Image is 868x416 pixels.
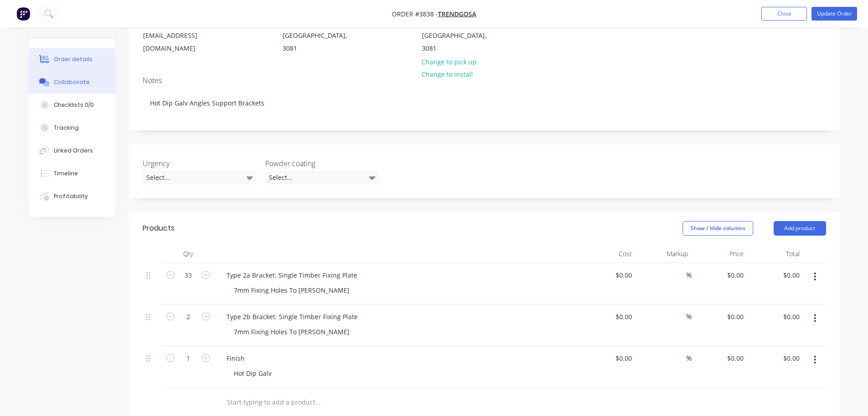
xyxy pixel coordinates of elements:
[265,158,379,169] label: Powder coating
[219,352,252,365] div: Finish
[29,116,115,139] button: Tracking
[686,353,692,363] span: %
[143,223,175,234] div: Products
[29,162,115,185] button: Timeline
[143,76,826,85] div: Notes
[54,147,93,155] div: Linked Orders
[226,325,357,338] div: 7mm Fixing Holes To [PERSON_NAME]
[636,245,692,263] div: Markup
[143,89,826,117] div: Hot Dip Galv Angles Support Brackets
[29,94,115,116] button: Checklists 0/0
[54,101,94,109] div: Checklists 0/0
[580,245,636,263] div: Cost
[812,7,857,21] button: Update Order
[226,284,357,297] div: 7mm Fixing Holes To [PERSON_NAME]
[226,367,279,380] div: Hot Dip Galv
[29,185,115,208] button: Profitability
[392,10,438,18] span: Order #3838 -
[143,171,257,184] div: Select...
[161,245,216,263] div: Qty
[219,310,365,323] div: Type 2b Bracket: Single Timber Fixing Plate
[683,221,753,236] button: Show / Hide columns
[438,10,476,18] a: Trendgosa
[143,16,219,55] div: [PERSON_NAME][EMAIL_ADDRESS][DOMAIN_NAME]
[16,7,30,21] img: Factory
[219,269,365,282] div: Type 2a Bracket: Single Timber Fixing Plate
[29,139,115,162] button: Linked Orders
[54,55,92,63] div: Order details
[54,78,90,86] div: Collaborate
[282,4,358,55] div: [GEOGRAPHIC_DATA], [GEOGRAPHIC_DATA], [GEOGRAPHIC_DATA], 3081
[54,169,78,178] div: Timeline
[29,71,115,94] button: Collaborate
[226,393,409,411] input: Start typing to add a product...
[747,245,803,263] div: Total
[416,68,478,80] button: Change to install
[774,221,826,236] button: Add product
[265,171,379,184] div: Select...
[29,48,115,71] button: Order details
[422,4,498,55] div: [GEOGRAPHIC_DATA], [GEOGRAPHIC_DATA], [GEOGRAPHIC_DATA], 3081
[686,311,692,322] span: %
[416,55,481,68] button: Change to pick up
[686,270,692,280] span: %
[54,192,88,200] div: Profitability
[54,124,79,132] div: Tracking
[761,7,807,21] button: Close
[143,158,257,169] label: Urgency
[692,245,748,263] div: Price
